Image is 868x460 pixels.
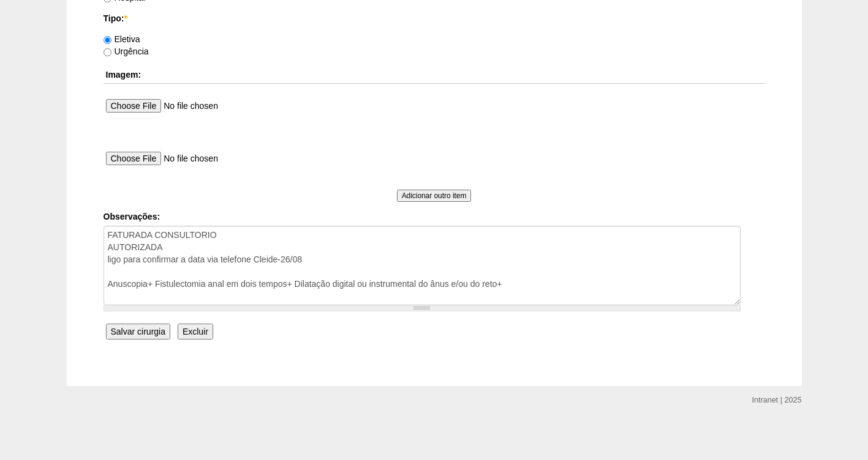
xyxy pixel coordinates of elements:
[104,46,149,56] label: Urgência
[104,226,741,305] textarea: FATURADA CONSULTORIO AUTORIZADA ligo para confirmar a data via telefone Cleide-26/08 Anuscopia+ F...
[752,394,802,406] div: Intranet | 2025
[178,324,213,339] input: Excluir
[104,34,140,44] label: Eletiva
[104,12,765,24] label: Tipo:
[106,324,170,339] input: Salvar cirurgia
[104,36,111,44] input: Eletiva
[104,66,765,84] th: Imagem:
[104,210,765,223] label: Observações:
[124,13,127,23] span: Este campo é obrigatório.
[397,190,472,202] input: Adicionar outro item
[104,48,111,56] input: Urgência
